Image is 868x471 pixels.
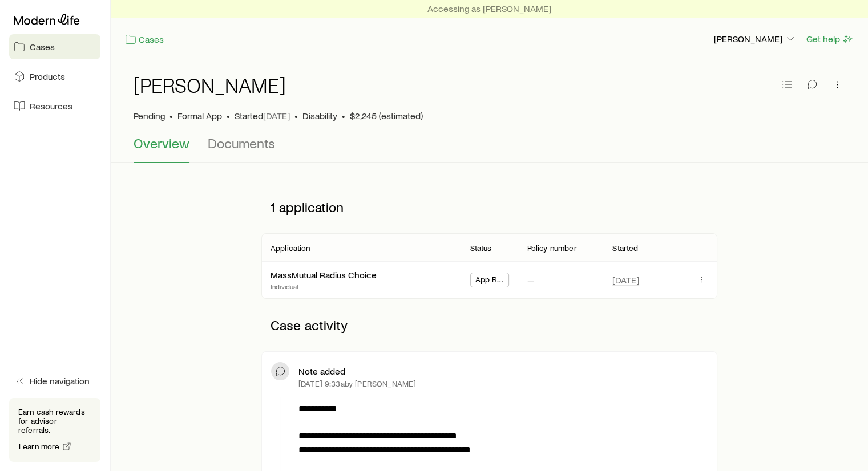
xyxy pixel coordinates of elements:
[294,110,298,121] span: •
[298,379,416,388] p: [DATE] 9:33a by [PERSON_NAME]
[263,110,290,121] span: [DATE]
[30,375,90,387] span: Hide navigation
[302,110,337,121] span: Disability
[177,110,222,121] span: Formal App
[134,135,845,163] div: Case details tabs
[527,274,534,286] p: —
[134,110,165,121] p: Pending
[18,407,91,435] p: Earn cash rewards for advisor referrals.
[30,71,65,82] span: Products
[298,366,345,377] p: Note added
[612,243,638,253] p: Started
[30,100,72,112] span: Resources
[427,3,551,14] p: Accessing as [PERSON_NAME]
[261,190,717,224] p: 1 application
[9,368,100,393] button: Hide navigation
[235,110,290,121] p: Started
[806,33,854,46] button: Get help
[9,398,100,462] div: Earn cash rewards for advisor referrals.Learn more
[134,74,286,96] h1: [PERSON_NAME]
[342,110,345,121] span: •
[271,269,377,281] div: MassMutual Radius Choice
[9,64,100,89] a: Products
[612,274,639,286] span: [DATE]
[227,110,230,121] span: •
[527,243,576,253] p: Policy number
[271,243,310,253] p: Application
[475,275,504,287] span: App Received
[169,110,173,121] span: •
[9,94,100,119] a: Resources
[208,135,275,151] span: Documents
[350,110,423,121] span: $2,245 (estimated)
[470,243,492,253] p: Status
[271,269,377,280] a: MassMutual Radius Choice
[714,33,796,44] p: [PERSON_NAME]
[271,282,377,291] p: Individual
[30,41,55,52] span: Cases
[261,308,717,342] p: Case activity
[9,34,100,59] a: Cases
[19,442,60,450] span: Learn more
[713,33,797,46] button: [PERSON_NAME]
[134,135,189,151] span: Overview
[124,33,164,46] a: Cases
